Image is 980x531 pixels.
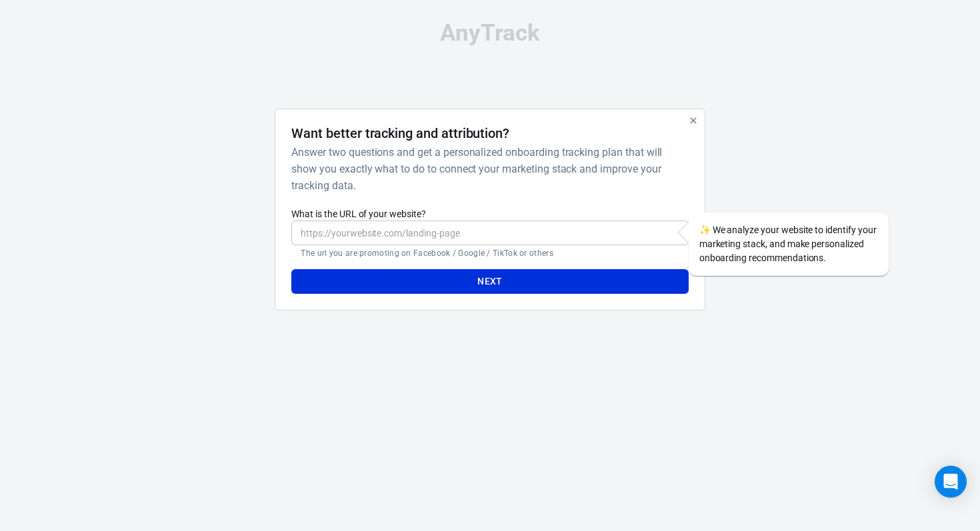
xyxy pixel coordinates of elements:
[291,125,509,141] h4: Want better tracking and attribution?
[935,466,967,498] div: Open Intercom Messenger
[291,269,688,294] button: Next
[301,248,679,259] p: The url you are promoting on Facebook / Google / TikTok or others
[689,213,889,276] div: We analyze your website to identify your marketing stack, and make personalized onboarding recomm...
[291,221,688,245] input: https://yourwebsite.com/landing-page
[291,144,683,194] h6: Answer two questions and get a personalized onboarding tracking plan that will show you exactly w...
[291,207,688,221] label: What is the URL of your website?
[157,21,823,45] div: AnyTrack
[699,225,711,235] span: sparkles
